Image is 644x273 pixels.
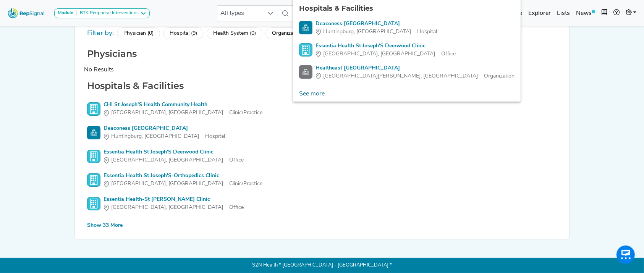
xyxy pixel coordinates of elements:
[104,109,262,117] div: Clinic/Practice
[217,6,263,21] span: All types
[104,156,244,164] div: Office
[299,43,312,57] img: Office Search Icon
[87,29,114,38] div: Filter by:
[87,102,100,116] img: Office Search Icon
[299,3,515,14] div: Hospitals & Facilities
[104,195,244,204] div: Essentia Health-St [PERSON_NAME] Clinic
[87,150,100,163] img: Office Search Icon
[163,27,204,39] div: Hospital (9)
[316,42,456,50] div: Essentia Health St Joseph'S Deerwood Clinic
[111,109,223,117] span: [GEOGRAPHIC_DATA], [GEOGRAPHIC_DATA]
[299,21,312,34] img: Hospital Search Icon
[87,124,557,141] a: Deaconess [GEOGRAPHIC_DATA]Huntingburg, [GEOGRAPHIC_DATA]Hospital
[74,258,570,273] p: S2N Health * [GEOGRAPHIC_DATA] - [GEOGRAPHIC_DATA] *
[111,156,223,164] span: [GEOGRAPHIC_DATA], [GEOGRAPHIC_DATA]
[316,72,515,80] div: Organization
[207,27,262,39] div: Health System (0)
[104,204,244,212] div: Office
[87,221,123,229] div: Show 33 More
[104,180,262,188] div: Clinic/Practice
[77,10,139,16] div: BTK Peripheral Interventions
[111,132,199,141] span: Huntingburg, [GEOGRAPHIC_DATA]
[58,11,73,15] strong: Module
[293,86,331,102] a: See more
[293,39,521,61] li: Essentia Health St Joseph'S Deerwood Clinic
[525,6,554,21] a: Explorer
[316,50,456,58] div: Office
[111,204,223,212] span: [GEOGRAPHIC_DATA], [GEOGRAPHIC_DATA]
[299,65,312,79] img: Facility Search Icon
[87,148,557,164] a: Essentia Health St Joseph'S Deerwood Clinic[GEOGRAPHIC_DATA], [GEOGRAPHIC_DATA]Office
[573,6,598,21] a: News
[87,172,557,188] a: Essentia Health St Joseph'S-Orthopedics Clinic[GEOGRAPHIC_DATA], [GEOGRAPHIC_DATA]Clinic/Practice
[316,20,437,28] div: Deaconess [GEOGRAPHIC_DATA]
[54,8,150,18] button: ModuleBTK Peripheral Interventions
[323,50,435,58] span: [GEOGRAPHIC_DATA], [GEOGRAPHIC_DATA]
[87,101,557,117] a: CHI St Joseph'S Health Community Health[GEOGRAPHIC_DATA], [GEOGRAPHIC_DATA]Clinic/Practice
[293,17,521,39] li: Deaconess St Joseph'S Hospital
[323,72,478,80] span: [GEOGRAPHIC_DATA][PERSON_NAME], [GEOGRAPHIC_DATA]
[87,197,100,210] img: Office Search Icon
[554,6,573,21] a: Lists
[323,28,411,36] span: Huntingburg, [GEOGRAPHIC_DATA]
[87,126,100,139] img: Hospital Search Icon
[84,65,560,74] div: No Results
[104,101,262,109] div: CHI St Joseph'S Health Community Health
[111,180,223,188] span: [GEOGRAPHIC_DATA], [GEOGRAPHIC_DATA]
[84,81,560,92] h2: Hospitals & Facilities
[293,61,521,83] li: Healtheast St Joseph's Hospital
[299,20,515,36] a: Deaconess [GEOGRAPHIC_DATA]Huntingburg, [GEOGRAPHIC_DATA]Hospital
[299,42,515,58] a: Essentia Health St Joseph'S Deerwood Clinic[GEOGRAPHIC_DATA], [GEOGRAPHIC_DATA]Office
[598,6,610,21] button: Intel Book
[316,28,437,36] div: Hospital
[316,64,515,72] div: Healtheast [GEOGRAPHIC_DATA]
[265,27,317,39] div: Organization (6)
[299,64,515,80] a: Healtheast [GEOGRAPHIC_DATA][GEOGRAPHIC_DATA][PERSON_NAME], [GEOGRAPHIC_DATA]Organization
[84,48,560,60] h2: Physicians
[104,124,225,132] div: Deaconess [GEOGRAPHIC_DATA]
[117,27,160,39] div: Physician (0)
[104,172,262,180] div: Essentia Health St Joseph'S-Orthopedics Clinic
[104,132,225,141] div: Hospital
[104,148,244,156] div: Essentia Health St Joseph'S Deerwood Clinic
[293,5,439,21] input: Search a physician or facility
[87,173,100,187] img: Office Search Icon
[87,195,557,212] a: Essentia Health-St [PERSON_NAME] Clinic[GEOGRAPHIC_DATA], [GEOGRAPHIC_DATA]Office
